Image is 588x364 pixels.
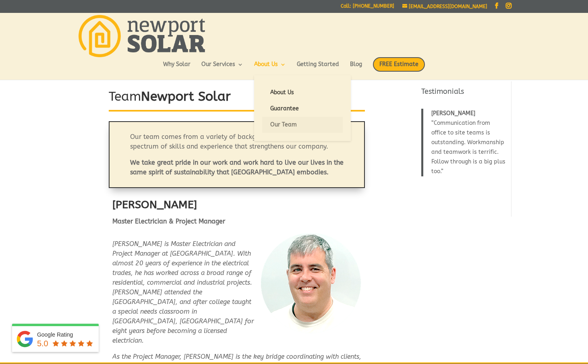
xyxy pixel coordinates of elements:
a: About Us [262,85,343,101]
div: Google Rating [37,331,95,339]
p: Our team comes from a variety of backgrounds, providing a diverse spectrum of skills and experien... [130,132,344,158]
h1: Team [109,88,365,110]
a: Our Team [262,117,343,133]
span: 5.0 [37,339,48,348]
a: Blog [350,62,362,75]
a: About Us [254,62,286,75]
a: [EMAIL_ADDRESS][DOMAIN_NAME] [402,4,487,9]
em: [PERSON_NAME] is Master Electrician and Project Manager at [GEOGRAPHIC_DATA]. With almost 20 year... [112,240,254,344]
a: Our Services [201,62,243,75]
strong: Newport Solar [141,89,231,104]
a: Why Solar [163,62,190,75]
blockquote: Communication from office to site teams is outstanding. Workmanship and teamwork is terrific. Fol... [421,109,506,176]
img: Mark Cordeiro - Newport Solar [261,233,361,333]
strong: Master Electrician & Project Manager [112,217,225,225]
strong: We take great pride in our work and work hard to live our lives in the same spirit of sustainabil... [130,159,344,176]
a: Call: [PHONE_NUMBER] [341,4,394,12]
a: FREE Estimate [373,57,425,80]
a: Getting Started [297,62,339,75]
h4: Testimonials [421,87,506,101]
span: [PERSON_NAME] [431,110,475,117]
strong: [PERSON_NAME] [112,198,197,211]
a: Guarantee [262,101,343,117]
img: Newport Solar | Solar Energy Optimized. [79,15,205,57]
span: FREE Estimate [373,57,425,72]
